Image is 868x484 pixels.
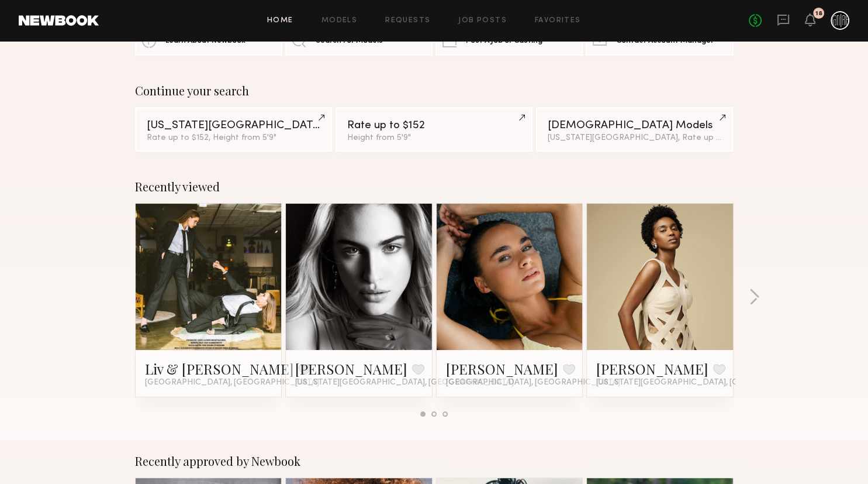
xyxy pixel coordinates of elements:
[536,107,733,152] a: [DEMOGRAPHIC_DATA] Models[US_STATE][GEOGRAPHIC_DATA], Rate up to $201
[267,17,293,25] a: Home
[458,17,507,25] a: Job Posts
[321,17,357,25] a: Models
[147,134,320,142] div: Rate up to $152, Height from 5'9"
[135,84,734,98] div: Continue your search
[135,454,734,468] div: Recently approved by Newbook
[385,17,430,25] a: Requests
[347,120,521,131] div: Rate up to $152
[316,37,383,45] span: Search For Models
[347,134,521,142] div: Height from 5'9"
[135,180,734,194] div: Recently viewed
[446,359,558,378] a: [PERSON_NAME]
[596,378,815,387] span: [US_STATE][GEOGRAPHIC_DATA], [GEOGRAPHIC_DATA]
[295,378,514,387] span: [US_STATE][GEOGRAPHIC_DATA], [GEOGRAPHIC_DATA]
[466,37,542,45] span: Post A Job or Casting
[586,26,733,56] a: Contact Account Manager
[548,134,721,142] div: [US_STATE][GEOGRAPHIC_DATA], Rate up to $201
[815,11,822,17] div: 18
[285,26,433,56] a: Search For Models
[446,378,620,387] span: [GEOGRAPHIC_DATA], [GEOGRAPHIC_DATA]
[295,359,407,378] a: [PERSON_NAME]
[145,359,294,378] a: Liv & [PERSON_NAME]
[596,359,708,378] a: [PERSON_NAME]
[147,120,320,131] div: [US_STATE][GEOGRAPHIC_DATA]
[135,26,282,56] a: Learn About Newbook
[145,378,319,387] span: [GEOGRAPHIC_DATA], [GEOGRAPHIC_DATA]
[548,120,721,131] div: [DEMOGRAPHIC_DATA] Models
[336,107,532,152] a: Rate up to $152Height from 5'9"
[135,107,332,152] a: [US_STATE][GEOGRAPHIC_DATA]Rate up to $152, Height from 5'9"
[435,26,583,56] a: Post A Job or Casting
[535,17,581,25] a: Favorites
[165,37,245,45] span: Learn About Newbook
[616,37,714,45] span: Contact Account Manager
